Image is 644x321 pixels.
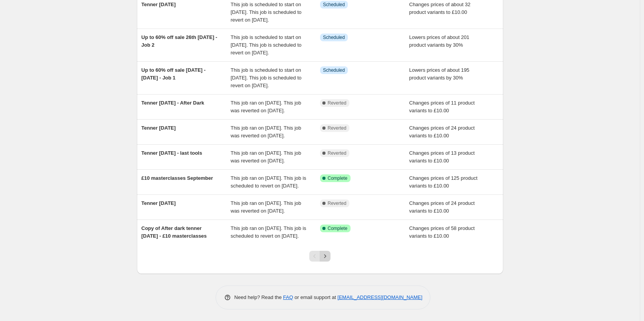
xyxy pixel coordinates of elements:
span: Tenner [DATE] - After Dark [142,100,204,106]
span: Up to 60% off sale [DATE] - [DATE] - Job 1 [142,67,206,81]
span: Complete [328,175,347,181]
span: Reverted [328,125,347,131]
a: FAQ [283,294,293,300]
span: Need help? Read the [234,294,283,300]
span: Changes prices of 58 product variants to £10.00 [409,225,475,239]
span: Tenner [DATE] [142,2,176,7]
span: Complete [328,225,347,231]
span: Changes prices of 11 product variants to £10.00 [409,100,475,113]
span: Changes prices of about 32 product variants to £10.00 [409,2,470,15]
span: Reverted [328,100,347,106]
span: Changes prices of 24 product variants to £10.00 [409,200,475,214]
span: Tenner [DATE] [142,125,176,131]
span: This job ran on [DATE]. This job was reverted on [DATE]. [231,125,301,139]
span: This job ran on [DATE]. This job was reverted on [DATE]. [231,200,301,214]
span: This job is scheduled to start on [DATE]. This job is scheduled to revert on [DATE]. [231,2,302,23]
span: Lowers prices of about 195 product variants by 30% [409,67,469,81]
span: Tenner [DATE] - last tools [142,150,202,156]
span: Reverted [328,150,347,156]
span: Up to 60% off sale 26th [DATE] - Job 2 [142,34,217,48]
span: This job ran on [DATE]. This job was reverted on [DATE]. [231,100,301,113]
span: £10 masterclasses September [142,175,213,181]
span: Tenner [DATE] [142,200,176,206]
span: This job is scheduled to start on [DATE]. This job is scheduled to revert on [DATE]. [231,67,302,88]
span: This job ran on [DATE]. This job is scheduled to revert on [DATE]. [231,175,306,189]
span: Copy of After dark tenner [DATE] - £10 masterclasses [142,225,207,239]
span: Changes prices of 13 product variants to £10.00 [409,150,475,164]
span: Scheduled [323,67,345,73]
span: Changes prices of 24 product variants to £10.00 [409,125,475,139]
span: Scheduled [323,34,345,41]
span: Lowers prices of about 201 product variants by 30% [409,34,469,48]
a: [EMAIL_ADDRESS][DOMAIN_NAME] [337,294,422,300]
nav: Pagination [309,251,330,262]
span: or email support at [293,294,337,300]
span: This job is scheduled to start on [DATE]. This job is scheduled to revert on [DATE]. [231,34,302,56]
button: Next [320,251,330,262]
span: Scheduled [323,2,345,8]
span: This job ran on [DATE]. This job is scheduled to revert on [DATE]. [231,225,306,239]
span: Reverted [328,200,347,206]
span: This job ran on [DATE]. This job was reverted on [DATE]. [231,150,301,164]
span: Changes prices of 125 product variants to £10.00 [409,175,477,189]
